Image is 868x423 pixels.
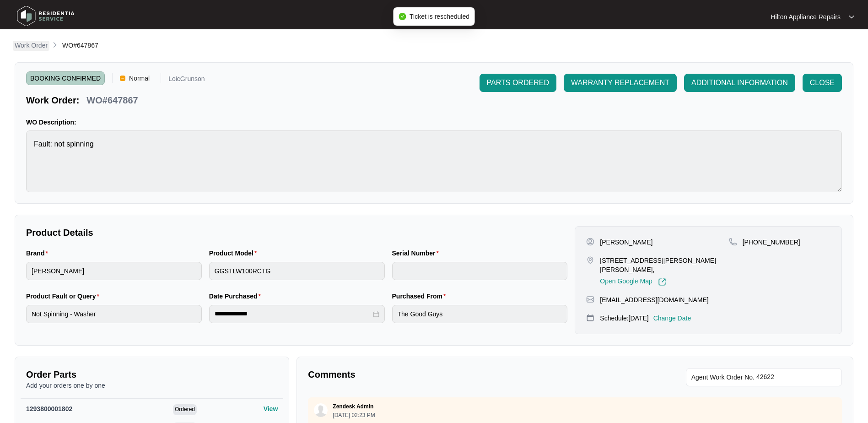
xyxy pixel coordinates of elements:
img: Vercel Logo [120,76,125,81]
input: Brand [26,262,202,280]
img: map-pin [586,314,594,322]
span: check-circle [399,13,406,20]
span: WO#647867 [62,42,98,49]
img: map-pin [586,295,594,304]
p: [EMAIL_ADDRESS][DOMAIN_NAME] [600,295,708,304]
label: Product Fault or Query [26,292,103,301]
p: View [264,404,278,413]
span: PARTS ORDERED [487,77,549,88]
img: user.svg [314,403,328,417]
p: [STREET_ADDRESS][PERSON_NAME][PERSON_NAME], [600,256,728,274]
p: Order Parts [26,368,278,381]
img: map-pin [729,238,737,246]
a: Work Order [13,41,49,51]
label: Brand [26,249,52,258]
p: Zendesk Admin [333,403,373,410]
span: Ticket is rescheduled [410,13,469,20]
p: Change Date [653,314,691,323]
input: Date Purchased [215,309,371,319]
img: Link-External [658,278,666,286]
button: CLOSE [803,74,842,92]
textarea: Fault: not spinning [26,130,842,192]
p: Schedule: [DATE] [600,314,648,323]
label: Date Purchased [209,292,264,301]
span: Normal [125,71,153,85]
input: Product Fault or Query [26,305,202,323]
p: Hilton Appliance Repairs [771,12,841,22]
p: [PERSON_NAME] [600,238,652,247]
label: Serial Number [392,249,442,258]
p: Work Order: [26,94,79,107]
button: ADDITIONAL INFORMATION [684,74,795,92]
span: WARRANTY REPLACEMENT [571,77,669,88]
p: WO#647867 [86,94,138,107]
span: BOOKING CONFIRMED [26,71,105,85]
input: Product Model [209,262,385,280]
span: CLOSE [810,77,835,88]
img: map-pin [586,256,594,264]
a: Open Google Map [600,278,666,286]
span: Agent Work Order No. [691,372,755,383]
p: Work Order [15,41,48,50]
p: LoicGrunson [168,76,205,85]
p: Add your orders one by one [26,381,278,390]
label: Product Model [209,249,261,258]
img: user-pin [586,238,594,246]
input: Serial Number [392,262,568,280]
label: Purchased From [392,292,450,301]
img: chevron-right [51,41,59,49]
button: PARTS ORDERED [480,74,556,92]
p: WO Description: [26,118,842,127]
button: WARRANTY REPLACEMENT [564,74,677,92]
span: ADDITIONAL INFORMATION [691,77,788,88]
p: [PHONE_NUMBER] [743,238,800,247]
input: Add Agent Work Order No. [756,372,836,383]
p: Product Details [26,226,567,239]
img: dropdown arrow [849,15,854,19]
p: [DATE] 02:23 PM [333,412,375,418]
span: 1293800001802 [26,405,72,412]
p: Comments [308,368,568,381]
input: Purchased From [392,305,568,323]
img: residentia service logo [14,2,78,30]
span: Ordered [173,404,197,415]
